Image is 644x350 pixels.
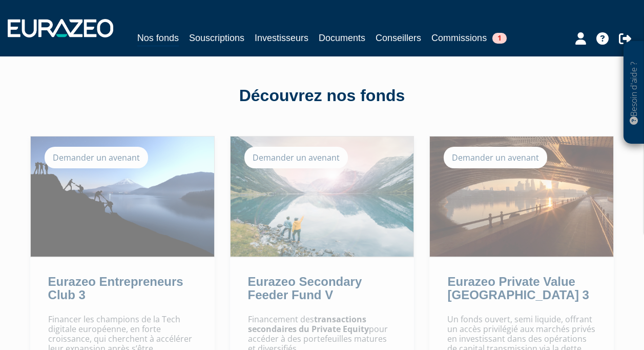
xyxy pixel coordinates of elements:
img: Eurazeo Private Value Europe 3 [430,137,613,257]
a: Documents [319,31,365,45]
a: Commissions1 [431,31,507,45]
div: Demander un avenant [444,147,547,168]
a: Nos fonds [137,31,179,47]
div: Découvrez nos fonds [30,84,614,108]
a: Conseillers [376,31,421,45]
a: Souscriptions [189,31,244,45]
img: Eurazeo Secondary Feeder Fund V [231,137,414,257]
div: Demander un avenant [244,147,348,168]
strong: transactions secondaires du Private Equity [248,314,369,335]
img: Eurazeo Entrepreneurs Club 3 [31,137,214,257]
span: 1 [492,33,507,44]
img: 1732889491-logotype_eurazeo_blanc_rvb.png [8,19,113,37]
a: Eurazeo Secondary Feeder Fund V [248,275,362,302]
div: Demander un avenant [45,147,148,168]
a: Investisseurs [255,31,308,45]
p: Besoin d'aide ? [628,47,640,139]
a: Eurazeo Entrepreneurs Club 3 [48,275,183,302]
a: Eurazeo Private Value [GEOGRAPHIC_DATA] 3 [447,275,589,302]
